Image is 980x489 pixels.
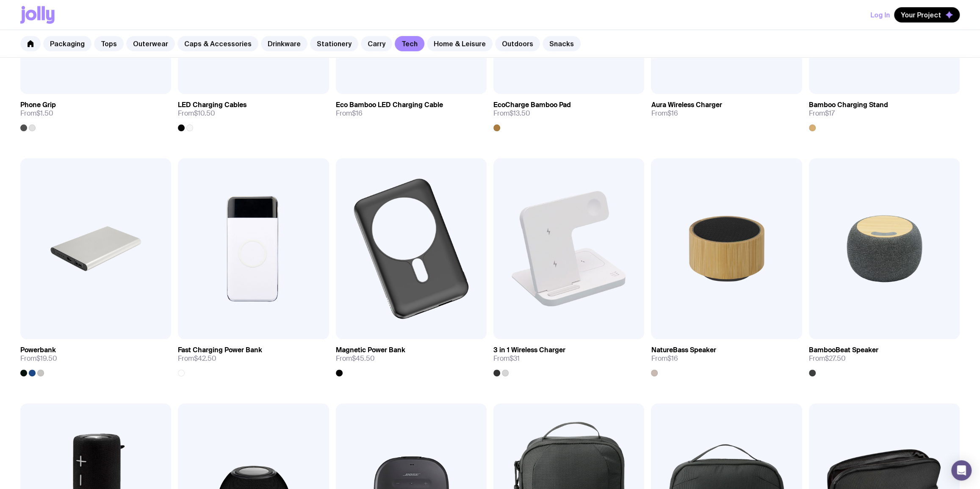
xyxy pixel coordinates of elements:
[178,354,216,363] span: From
[20,101,56,109] h3: Phone Grip
[651,101,722,109] h3: Aura Wireless Charger
[395,36,424,51] a: Tech
[336,101,443,109] h3: Eco Bamboo LED Charging Cable
[667,109,678,118] span: $16
[178,101,246,109] h3: LED Charging Cables
[509,109,530,118] span: $13.50
[336,94,487,124] a: Eco Bamboo LED Charging CableFrom$16
[177,36,258,51] a: Caps & Accessories
[36,354,57,363] span: $19.50
[667,354,678,363] span: $16
[20,354,57,363] span: From
[493,339,644,376] a: 3 in 1 Wireless ChargerFrom$31
[336,109,363,118] span: From
[651,339,802,376] a: NatureBass SpeakerFrom$16
[361,36,392,51] a: Carry
[495,36,540,51] a: Outdoors
[809,101,888,109] h3: Bamboo Charging Stand
[178,109,215,118] span: From
[651,354,678,363] span: From
[825,354,846,363] span: $27.50
[20,94,171,131] a: Phone GripFrom$1.50
[651,94,802,124] a: Aura Wireless ChargerFrom$16
[261,36,307,51] a: Drinkware
[336,339,487,376] a: Magnetic Power BankFrom$45.50
[651,346,716,354] h3: NatureBass Speaker
[94,36,124,51] a: Tops
[43,36,91,51] a: Packaging
[427,36,493,51] a: Home & Leisure
[194,109,215,118] span: $10.50
[493,109,530,118] span: From
[310,36,358,51] a: Stationery
[809,109,835,118] span: From
[825,109,835,118] span: $17
[178,339,329,376] a: Fast Charging Power BankFrom$42.50
[194,354,216,363] span: $42.50
[352,109,363,118] span: $16
[352,354,375,363] span: $45.50
[493,346,565,354] h3: 3 in 1 Wireless Charger
[20,339,171,376] a: PowerbankFrom$19.50
[809,346,878,354] h3: BambooBeat Speaker
[651,109,678,118] span: From
[20,109,53,118] span: From
[870,7,890,22] button: Log In
[894,7,960,22] button: Your Project
[178,346,262,354] h3: Fast Charging Power Bank
[336,354,375,363] span: From
[493,354,520,363] span: From
[951,460,972,481] div: Open Intercom Messenger
[809,94,960,131] a: Bamboo Charging StandFrom$17
[509,354,520,363] span: $31
[336,346,405,354] h3: Magnetic Power Bank
[36,109,53,118] span: $1.50
[126,36,175,51] a: Outerwear
[901,11,941,19] span: Your Project
[20,346,56,354] h3: Powerbank
[178,94,329,131] a: LED Charging CablesFrom$10.50
[493,101,571,109] h3: EcoCharge Bamboo Pad
[809,339,960,376] a: BambooBeat SpeakerFrom$27.50
[809,354,846,363] span: From
[543,36,581,51] a: Snacks
[493,94,644,131] a: EcoCharge Bamboo PadFrom$13.50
